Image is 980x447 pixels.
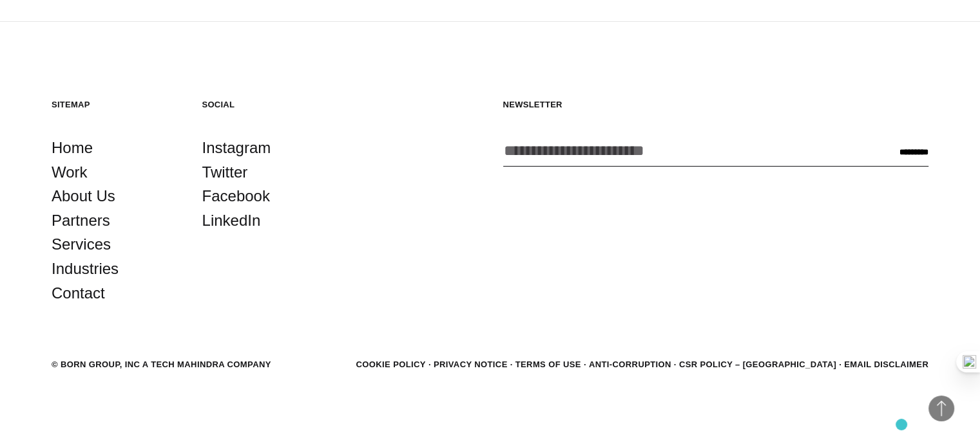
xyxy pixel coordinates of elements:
a: Terms of Use [515,360,581,369]
a: About Us [52,184,115,208]
a: Work [52,160,88,185]
a: Partners [52,208,110,233]
a: Industries [52,257,119,281]
button: Back to Top [928,396,954,421]
a: CSR POLICY – [GEOGRAPHIC_DATA] [679,360,836,369]
a: Home [52,136,93,160]
h5: Sitemap [52,99,177,110]
a: Anti-Corruption [589,360,671,369]
a: Cookie Policy [356,360,425,369]
a: Privacy Notice [434,360,508,369]
h5: Newsletter [503,99,929,110]
img: one_i.png [963,355,976,369]
a: Email Disclaimer [844,360,928,369]
a: Facebook [202,184,270,208]
a: Contact [52,281,105,306]
a: LinkedIn [202,208,261,233]
a: Services [52,232,111,257]
h5: Social [202,99,327,110]
a: Twitter [202,160,248,185]
div: © BORN GROUP, INC A Tech Mahindra Company [52,358,271,371]
a: Instagram [202,136,271,160]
